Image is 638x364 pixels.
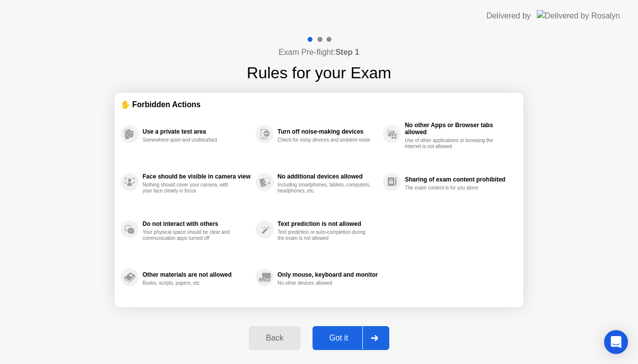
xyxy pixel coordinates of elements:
div: Other materials are not allowed [143,271,251,278]
div: Text prediction or auto-completion during the exam is not allowed [278,229,372,241]
div: No additional devices allowed [278,173,378,180]
div: Do not interact with others [143,220,251,227]
button: Back [249,326,300,350]
b: Step 1 [335,48,359,56]
div: Only mouse, keyboard and monitor [278,271,378,278]
div: Sharing of exam content prohibited [405,176,512,183]
div: Back [252,334,297,343]
div: Delivered by [486,10,531,22]
div: No other Apps or Browser tabs allowed [405,122,512,136]
div: ✋ Forbidden Actions [121,99,517,110]
div: Nothing should cover your camera, with your face clearly in focus [143,182,237,194]
div: Books, scripts, papers, etc [143,280,237,286]
h1: Rules for your Exam [247,61,391,85]
div: Check for noisy devices and ambient noise [278,137,372,143]
div: Somewhere quiet and undisturbed [143,137,237,143]
div: Use a private test area [143,128,251,135]
div: The exam content is for you alone [405,185,499,191]
div: Got it [316,334,362,343]
div: Face should be visible in camera view [143,173,251,180]
div: Use of other applications or browsing the internet is not allowed [405,138,499,150]
div: Your physical space should be clear and communication apps turned off [143,229,237,241]
h4: Exam Pre-flight: [279,46,359,58]
img: Delivered by Rosalyn [537,10,620,21]
div: Text prediction is not allowed [278,220,378,227]
div: Including smartphones, tablets, computers, headphones, etc. [278,182,372,194]
div: No other devices allowed [278,280,372,286]
div: Open Intercom Messenger [604,330,628,354]
div: Turn off noise-making devices [278,128,378,135]
button: Got it [313,326,389,350]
